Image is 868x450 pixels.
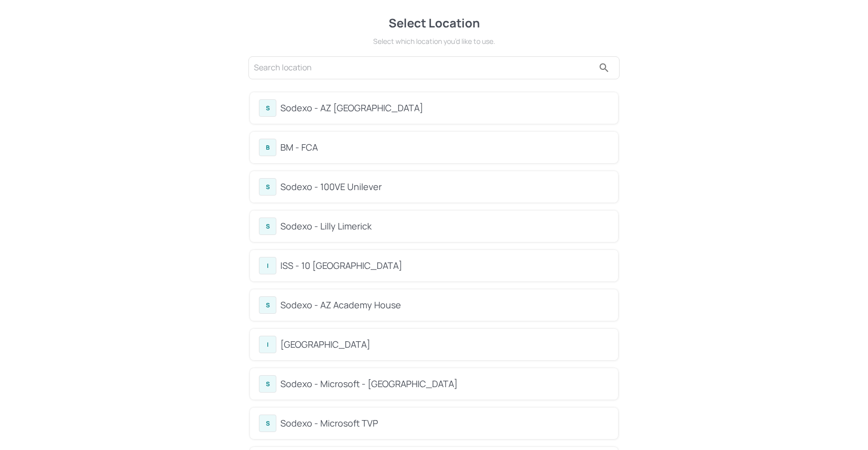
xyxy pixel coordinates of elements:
div: Sodexo - AZ Academy House [280,298,609,312]
div: Select Location [247,14,621,32]
div: S [259,375,276,393]
div: Sodexo - Lilly Limerick [280,220,609,233]
div: Sodexo - AZ [GEOGRAPHIC_DATA] [280,101,609,115]
div: [GEOGRAPHIC_DATA] [280,338,609,351]
input: Search location [254,60,594,76]
div: Sodexo - Microsoft - [GEOGRAPHIC_DATA] [280,377,609,391]
div: Sodexo - Microsoft TVP [280,417,609,430]
div: S [259,415,276,432]
div: S [259,178,276,196]
div: S [259,296,276,314]
div: Select which location you’d like to use. [247,36,621,46]
div: Sodexo - 100VE Unilever [280,180,609,194]
div: I [259,336,276,353]
div: S [259,99,276,117]
div: S [259,218,276,235]
div: ISS - 10 [GEOGRAPHIC_DATA] [280,259,609,272]
div: B [259,139,276,156]
button: search [594,58,614,78]
div: I [259,257,276,274]
div: BM - FCA [280,141,609,154]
